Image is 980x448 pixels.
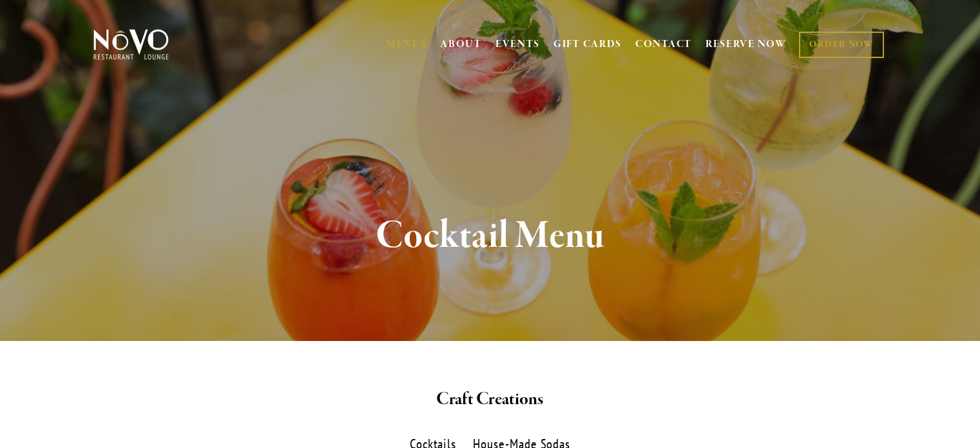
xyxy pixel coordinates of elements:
[387,38,427,51] a: MENUS
[115,215,866,257] h1: Cocktail Menu
[115,386,866,413] h2: Craft Creations
[799,32,883,58] a: ORDER NOW
[553,32,622,57] a: GIFT CARDS
[440,38,482,51] a: ABOUT
[495,38,540,51] a: EVENTS
[706,32,787,57] a: RESERVE NOW
[635,32,692,57] a: CONTACT
[91,28,171,61] img: Novo Restaurant &amp; Lounge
